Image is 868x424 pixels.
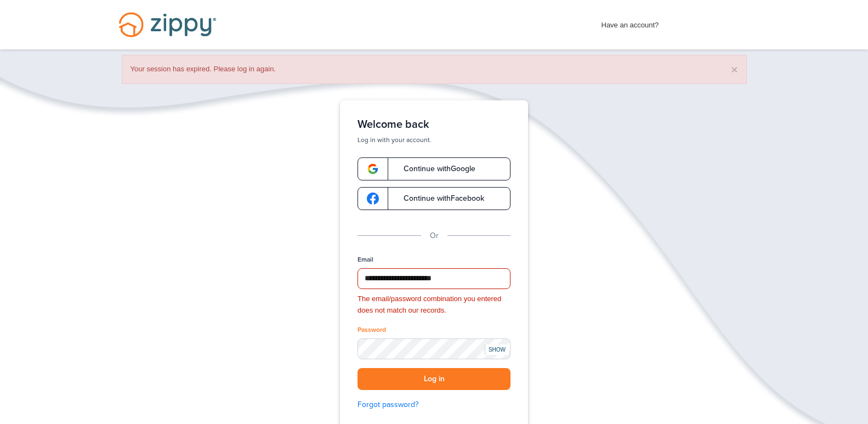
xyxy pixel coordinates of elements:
button: Log in [358,368,510,391]
button: × [731,64,737,75]
span: Continue with Facebook [393,195,484,202]
input: Email [358,268,510,289]
input: Password [358,338,510,359]
a: google-logoContinue withFacebook [358,187,510,210]
img: google-logo [367,163,379,175]
span: Continue with Google [393,165,475,173]
p: Log in with your account. [358,135,510,144]
label: Password [358,325,386,335]
img: google-logo [367,193,379,205]
p: Or [430,230,439,242]
a: google-logoContinue withGoogle [358,157,510,180]
div: The email/password combination you entered does not match our records. [358,293,510,316]
span: Have an account? [602,14,659,31]
a: Forgot password? [358,399,510,411]
div: Your session has expired. Please log in again. [122,55,747,84]
div: SHOW [485,344,509,355]
label: Email [358,255,373,264]
h1: Welcome back [358,118,510,131]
